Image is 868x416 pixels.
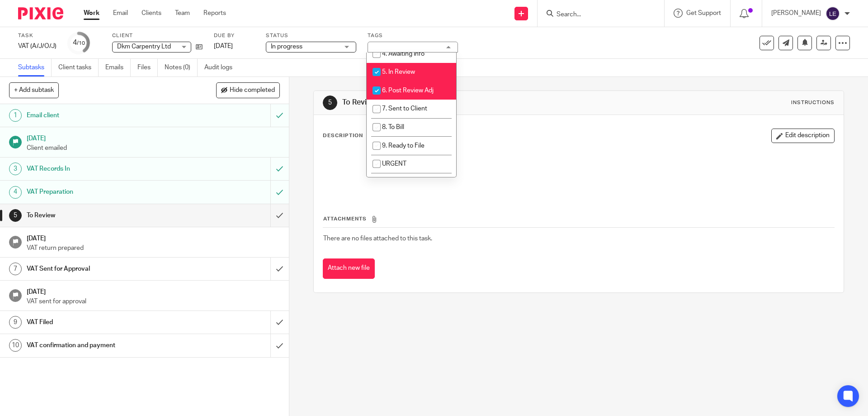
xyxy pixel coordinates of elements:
[382,87,434,94] span: 6. Post Review Adj
[18,42,57,51] div: VAT (A/J/O/J)
[203,9,226,18] a: Reports
[9,316,22,329] div: 9
[771,9,821,18] p: [PERSON_NAME]
[791,99,835,106] div: Instructions
[342,98,598,107] h1: To Review
[27,244,280,253] p: VAT return prepared
[27,297,280,306] p: VAT sent for approval
[77,41,85,46] small: /10
[9,163,22,175] div: 3
[382,161,406,167] span: URGENT
[137,59,158,77] a: Files
[105,59,131,77] a: Emails
[9,186,22,199] div: 4
[266,32,356,39] label: Status
[27,162,183,176] h1: VAT Records In
[142,9,161,18] a: Clients
[323,132,363,139] p: Description
[826,6,840,21] img: svg%3E
[113,9,128,18] a: Email
[323,235,432,242] span: There are no files attached to this task.
[686,10,721,16] span: Get Support
[9,109,22,122] div: 1
[27,143,280,153] p: Client emailed
[382,124,404,130] span: 8. To Bill
[117,43,171,50] span: Dkm Carpentry Ltd
[18,32,57,39] label: Task
[214,43,233,49] span: [DATE]
[27,285,280,296] h1: [DATE]
[165,59,198,77] a: Notes (0)
[204,59,239,77] a: Audit logs
[323,258,375,279] button: Attach new file
[382,143,425,149] span: 9. Ready to File
[368,32,458,39] label: Tags
[58,59,99,77] a: Client tasks
[271,43,302,50] span: In progress
[771,129,835,143] button: Edit description
[27,132,280,143] h1: [DATE]
[323,96,337,110] div: 5
[230,87,275,94] span: Hide completed
[27,316,183,329] h1: VAT Filed
[216,82,280,98] button: Hide completed
[112,32,203,39] label: Client
[18,59,52,77] a: Subtasks
[175,9,190,18] a: Team
[9,82,59,98] button: + Add subtask
[9,339,22,352] div: 10
[9,209,22,222] div: 5
[18,7,63,19] img: Pixie
[556,11,637,19] input: Search
[382,69,415,75] span: 5. In Review
[27,185,183,199] h1: VAT Preparation
[73,38,85,48] div: 4
[323,216,367,221] span: Attachments
[27,209,183,222] h1: To Review
[9,263,22,275] div: 7
[84,9,99,18] a: Work
[27,262,183,276] h1: VAT Sent for Approval
[27,232,280,243] h1: [DATE]
[27,109,183,122] h1: Email client
[382,51,425,57] span: 4. Awaiting Info
[27,339,183,352] h1: VAT confirmation and payment
[382,105,427,112] span: 7. Sent to Client
[214,32,255,39] label: Due by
